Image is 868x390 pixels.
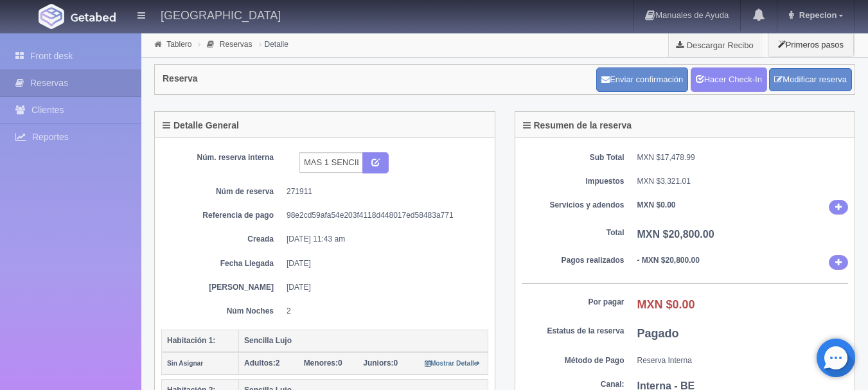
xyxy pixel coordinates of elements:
[239,330,488,352] th: Sencilla Lujo
[71,12,116,22] img: Getabed
[287,306,479,317] dd: 2
[637,152,849,163] dd: MXN $17,478.99
[637,298,695,311] b: MXN $0.00
[171,234,274,245] dt: Creada
[244,359,276,368] strong: Adultos:
[363,359,398,368] span: 0
[244,359,279,368] span: 2
[287,210,479,221] dd: 98e2cd59afa54e203f4118d448017ed58483a771
[637,256,700,265] b: - MXN $20,800.00
[304,359,342,368] span: 0
[669,32,761,58] a: Descargar Recibo
[769,68,852,92] a: Modificar reserva
[363,359,393,368] strong: Juniors:
[522,176,624,187] dt: Impuestos
[171,258,274,269] dt: Fecha Llegada
[171,282,274,293] dt: [PERSON_NAME]
[637,176,849,187] dd: MXN $3,321.01
[522,255,624,266] dt: Pagos realizados
[167,336,215,345] b: Habitación 1:
[637,355,849,366] dd: Reserva Interna
[796,10,837,20] span: Repecion
[163,74,198,84] h4: Reserva
[522,355,624,366] dt: Método de Pago
[425,359,481,368] a: Mostrar Detalle
[163,121,239,130] h4: Detalle General
[522,326,624,337] dt: Estatus de la reserva
[171,210,274,221] dt: Referencia de pago
[522,200,624,211] dt: Servicios y adendos
[171,186,274,197] dt: Núm de reserva
[161,6,281,22] h4: [GEOGRAPHIC_DATA]
[523,121,632,130] h4: Resumen de la reserva
[256,38,292,50] li: Detalle
[522,379,624,390] dt: Canal:
[637,200,676,209] b: MXN $0.00
[287,282,479,293] dd: [DATE]
[691,67,767,92] a: Hacer Check-In
[171,306,274,317] dt: Núm Noches
[637,229,714,240] b: MXN $20,800.00
[522,152,624,163] dt: Sub Total
[596,67,688,92] button: Enviar confirmación
[166,40,191,49] a: Tablero
[220,40,252,49] a: Reservas
[522,297,624,308] dt: Por pagar
[287,258,479,269] dd: [DATE]
[425,360,481,367] small: Mostrar Detalle
[304,359,338,368] strong: Menores:
[637,327,679,340] b: Pagado
[768,32,854,57] button: Primeros pasos
[522,227,624,238] dt: Total
[167,360,203,367] small: Sin Asignar
[171,152,274,163] dt: Núm. reserva interna
[287,186,479,197] dd: 271911
[287,234,479,245] dd: [DATE] 11:43 am
[39,4,64,29] img: Getabed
